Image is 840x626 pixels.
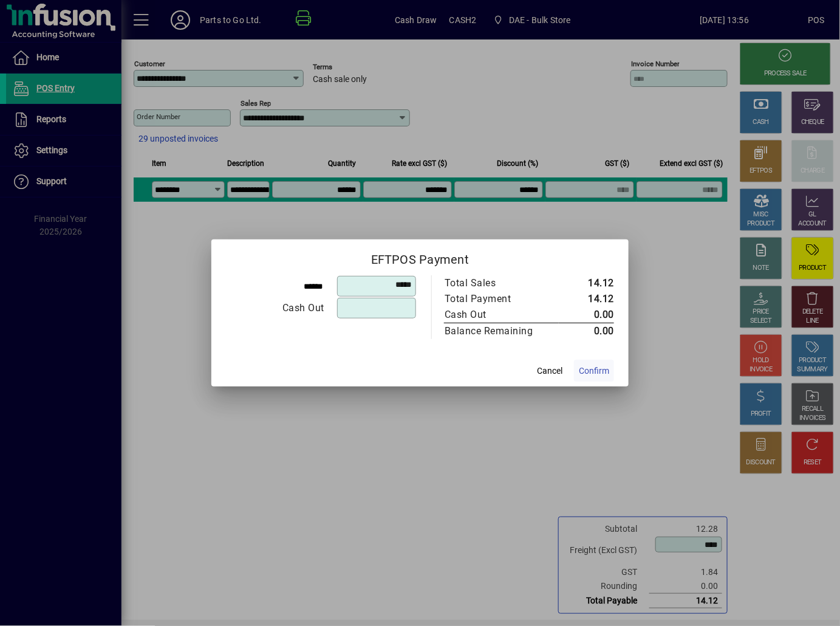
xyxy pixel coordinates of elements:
[537,365,562,377] span: Cancel
[559,307,614,323] td: 0.00
[444,291,559,307] td: Total Payment
[445,324,547,339] div: Balance Remaining
[579,365,609,377] span: Confirm
[530,360,569,382] button: Cancel
[211,239,629,275] h2: EFTPOS Payment
[559,291,614,307] td: 14.12
[559,275,614,291] td: 14.12
[574,360,614,382] button: Confirm
[227,301,324,315] div: Cash Out
[559,323,614,340] td: 0.00
[445,308,547,322] div: Cash Out
[444,275,559,291] td: Total Sales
